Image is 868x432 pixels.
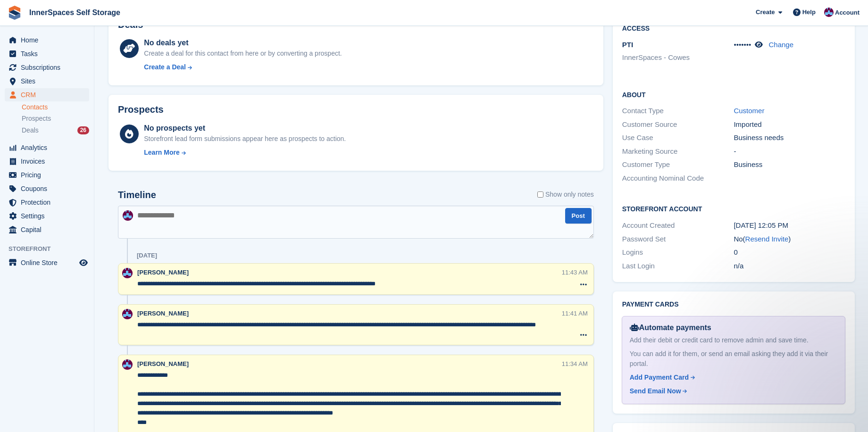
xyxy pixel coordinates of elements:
a: Customer [734,107,764,115]
div: Contact Type [622,106,734,116]
span: [PERSON_NAME] [137,269,189,276]
div: Create a deal for this contact from here or by converting a prospect. [144,49,342,58]
span: Coupons [21,182,77,195]
a: menu [5,75,89,88]
span: Deals [22,126,39,135]
a: menu [5,47,89,60]
div: Add Payment Card [630,373,689,382]
span: [PERSON_NAME] [137,360,189,367]
span: Capital [21,223,77,236]
span: CRM [21,88,77,101]
div: 0 [734,247,845,258]
img: Paul Allo [122,268,133,278]
a: Change [768,41,793,49]
img: stora-icon-8386f47178a22dfd0bd8f6a31ec36ba5ce8667c1dd55bd0f319d3a0aa187defe.svg [8,6,22,20]
div: No [734,234,845,245]
div: Logins [622,247,734,258]
div: Marketing Source [622,146,734,157]
div: Storefront lead form submissions appear here as prospects to action. [144,134,346,144]
div: Business needs [734,133,845,143]
a: menu [5,209,89,223]
span: Account [835,8,860,17]
span: Create [756,8,775,17]
div: No prospects yet [144,123,346,134]
div: 11:41 AM [562,309,588,318]
span: Tasks [21,47,77,60]
a: Create a Deal [144,62,342,72]
div: Business [734,159,845,170]
span: ( ) [743,235,791,243]
h2: Access [622,23,845,33]
h2: About [622,90,845,99]
div: n/a [734,261,845,272]
span: PTI [622,41,633,49]
span: ••••••• [734,41,751,49]
img: Paul Allo [122,359,133,370]
a: Learn More [144,148,346,158]
a: menu [5,141,89,154]
a: menu [5,256,89,269]
h2: Timeline [118,190,156,200]
a: menu [5,196,89,209]
a: InnerSpaces Self Storage [25,5,124,20]
div: Password Set [622,234,734,245]
div: Account Created [622,220,734,231]
div: Learn More [144,148,179,158]
img: Paul Allo [824,8,834,17]
span: Storefront [8,244,94,254]
div: 11:43 AM [562,268,588,277]
a: menu [5,182,89,195]
a: Contacts [22,103,89,112]
div: Customer Source [622,119,734,130]
div: Imported [734,119,845,130]
span: [PERSON_NAME] [137,310,189,317]
span: Settings [21,209,77,223]
span: Pricing [21,168,77,182]
span: Prospects [22,114,51,123]
span: Subscriptions [21,61,77,74]
a: menu [5,168,89,182]
div: No deals yet [144,37,342,49]
a: menu [5,61,89,74]
div: Create a Deal [144,62,186,72]
a: menu [5,223,89,236]
h2: Prospects [118,104,164,115]
a: Deals 26 [22,125,89,135]
div: Last Login [622,261,734,272]
img: Paul Allo [123,210,133,221]
span: Home [21,33,77,47]
span: Sites [21,75,77,88]
div: Use Case [622,133,734,143]
span: Protection [21,196,77,209]
span: Invoices [21,155,77,168]
div: 11:34 AM [562,359,588,368]
li: InnerSpaces - Cowes [622,52,734,63]
div: - [734,146,845,157]
div: [DATE] 12:05 PM [734,220,845,231]
div: Send Email Now [630,386,681,396]
div: You can add it for them, or send an email asking they add it via their portal. [630,349,837,369]
span: Analytics [21,141,77,154]
img: Paul Allo [122,309,133,319]
div: Customer Type [622,159,734,170]
h2: Storefront Account [622,204,845,213]
a: Prospects [22,114,89,124]
a: Preview store [78,257,89,268]
a: menu [5,88,89,101]
div: [DATE] [137,252,157,259]
input: Show only notes [537,190,543,199]
div: Accounting Nominal Code [622,173,734,184]
a: Resend Invite [745,235,789,243]
span: Help [802,8,816,17]
a: Add Payment Card [630,373,834,382]
button: Post [565,208,592,224]
div: Automate payments [630,322,837,333]
div: Add their debit or credit card to remove admin and save time. [630,335,837,345]
h2: Payment cards [622,301,845,308]
label: Show only notes [537,190,594,199]
a: menu [5,33,89,47]
a: menu [5,155,89,168]
span: Online Store [21,256,77,269]
div: 26 [77,126,89,134]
